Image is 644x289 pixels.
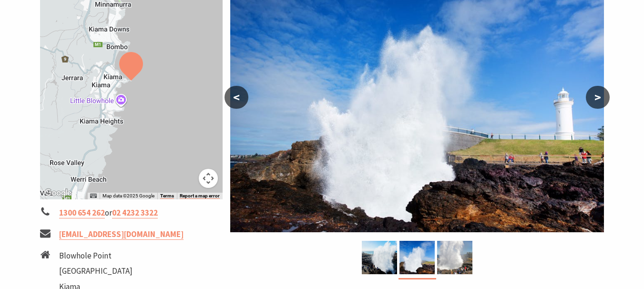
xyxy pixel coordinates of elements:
[40,206,223,219] li: or
[90,193,97,199] button: Keyboard shortcuts
[362,241,397,274] img: Close up of the Kiama Blowhole
[59,207,105,218] a: 1300 654 262
[59,229,184,240] a: [EMAIL_ADDRESS][DOMAIN_NAME]
[160,193,174,199] a: Terms (opens in new tab)
[225,86,248,109] button: <
[199,169,218,188] button: Map camera controls
[399,241,435,274] img: Kiama Blowhole
[112,207,158,218] a: 02 4232 3322
[586,86,610,109] button: >
[59,265,152,278] li: [GEOGRAPHIC_DATA]
[180,193,220,199] a: Report a map error
[102,193,154,198] span: Map data ©2025 Google
[42,187,74,199] a: Open this area in Google Maps (opens a new window)
[437,241,472,274] img: Kiama Blowhole
[59,249,152,262] li: Blowhole Point
[42,187,74,199] img: Google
